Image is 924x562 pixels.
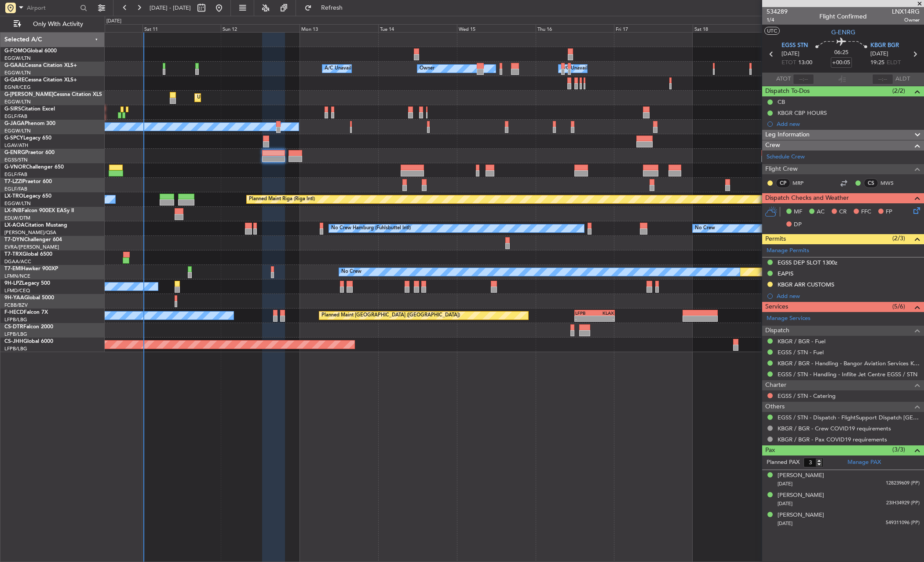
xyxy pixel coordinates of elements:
[892,7,920,16] span: LNX14RG
[4,113,27,120] a: EGLF/FAB
[778,360,920,367] a: KBGR / BGR - Handling - Bangor Aviation Services KBGR / BGR
[765,402,785,412] span: Others
[695,222,715,235] div: No Crew
[793,74,814,84] input: --:--
[794,220,802,229] span: DP
[4,77,25,83] span: G-GARE
[4,295,24,301] span: 9H-YAA
[341,265,362,279] div: No Crew
[834,48,848,57] span: 06:25
[197,91,342,104] div: Unplanned Maint [GEOGRAPHIC_DATA] ([GEOGRAPHIC_DATA])
[299,24,378,32] div: Mon 13
[27,1,77,15] input: Airport
[777,292,920,300] div: Add new
[4,223,25,228] span: LX-AOA
[892,302,905,311] span: (5/6)
[4,339,53,344] a: CS-JHHGlobal 6000
[595,316,614,321] div: -
[4,121,25,126] span: G-JAGA
[870,41,899,50] span: KBGR BGR
[4,331,27,338] a: LFPB/LBG
[778,259,837,266] div: EGSS DEP SLOT 1300z
[778,500,793,507] span: [DATE]
[4,165,26,170] span: G-VNOR
[4,48,57,54] a: G-FOMOGlobal 6000
[10,17,95,31] button: Only With Activity
[300,1,353,15] button: Refresh
[4,208,74,213] a: LX-INBFalcon 900EX EASy II
[4,179,22,184] span: T7-LZZI
[4,266,58,272] a: T7-EMIHawker 900XP
[4,186,27,192] a: EGLF/FAB
[4,324,53,330] a: CS-DTRFalcon 2000
[861,208,871,217] span: FFC
[886,208,892,217] span: FP
[4,302,28,309] a: FCBB/BZV
[4,107,55,112] a: G-SIRSCitation Excel
[765,140,780,151] span: Crew
[778,436,887,443] a: KBGR / BGR - Pax COVID19 requirements
[4,215,30,221] a: EDLW/DTM
[4,150,25,155] span: G-ENRG
[767,7,788,16] span: 534289
[614,24,693,32] div: Fri 17
[4,92,102,97] a: G-[PERSON_NAME]Cessna Citation XLS
[4,92,53,97] span: G-[PERSON_NAME]
[778,371,917,378] a: EGSS / STN - Handling - Inflite Jet Centre EGSS / STN
[420,62,435,75] div: Owner
[4,208,22,213] span: LX-INB
[864,178,878,188] div: CS
[4,150,55,155] a: G-ENRGPraetor 600
[767,16,788,24] span: 1/4
[693,24,771,32] div: Sat 18
[249,193,315,206] div: Planned Maint Riga (Riga Intl)
[536,24,614,32] div: Thu 16
[765,326,789,336] span: Dispatch
[778,98,785,106] div: CB
[4,281,50,286] a: 9H-LPZLegacy 500
[4,55,31,62] a: EGGW/LTN
[4,200,31,207] a: EGGW/LTN
[4,229,56,236] a: [PERSON_NAME]/QSA
[767,458,800,467] label: Planned PAX
[314,5,351,11] span: Refresh
[150,4,191,12] span: [DATE] - [DATE]
[892,445,905,454] span: (3/3)
[847,458,881,467] a: Manage PAX
[4,339,23,344] span: CS-JHH
[4,121,55,126] a: G-JAGAPhenom 300
[4,252,52,257] a: T7-TRXGlobal 6500
[4,223,67,228] a: LX-AOACitation Mustang
[4,70,31,76] a: EGGW/LTN
[778,349,824,356] a: EGSS / STN - Fuel
[765,193,849,203] span: Dispatch Checks and Weather
[4,324,23,330] span: CS-DTR
[886,480,920,487] span: 128239609 (PP)
[4,194,23,199] span: LX-TRO
[4,48,27,54] span: G-FOMO
[4,84,31,91] a: EGNR/CEG
[4,99,31,105] a: EGGW/LTN
[887,59,901,67] span: ELDT
[4,171,27,178] a: EGLF/FAB
[575,316,595,321] div: -
[4,194,51,199] a: LX-TROLegacy 650
[23,21,93,27] span: Only With Activity
[778,281,834,288] div: KBGR ARR CUSTOMS
[793,179,812,187] a: MRP
[778,338,825,345] a: KBGR / BGR - Fuel
[4,273,30,279] a: LFMN/NCE
[4,128,31,134] a: EGGW/LTN
[886,519,920,527] span: 549311096 (PP)
[765,302,788,312] span: Services
[778,491,824,500] div: [PERSON_NAME]
[765,86,810,96] span: Dispatch To-Dos
[794,208,802,217] span: MF
[4,287,30,294] a: LFMD/CEQ
[831,28,855,37] span: G-ENRG
[331,222,411,235] div: No Crew Hamburg (Fuhlsbuttel Intl)
[778,520,793,527] span: [DATE]
[4,281,22,286] span: 9H-LPZ
[778,414,920,421] a: EGSS / STN - Dispatch - FlightSupport Dispatch [GEOGRAPHIC_DATA]
[839,208,847,217] span: CR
